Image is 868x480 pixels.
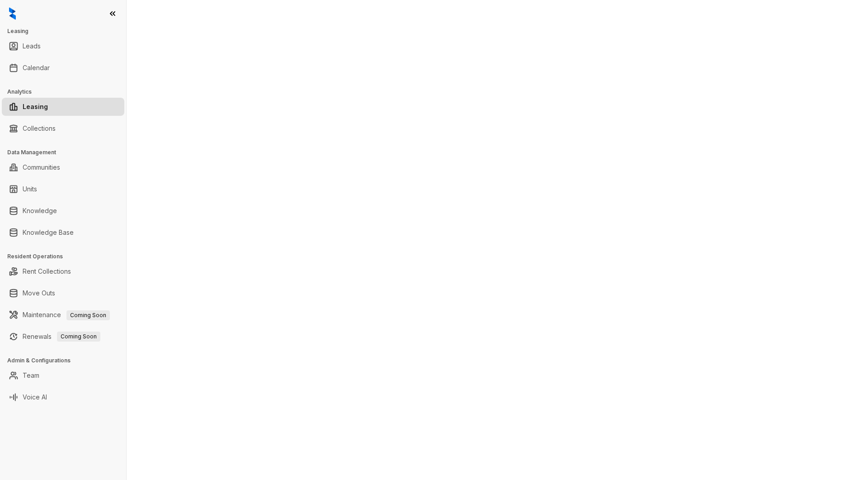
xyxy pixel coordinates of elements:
[2,366,124,385] li: Team
[2,284,124,302] li: Move Outs
[23,158,60,176] a: Communities
[23,328,100,346] a: RenewalsComing Soon
[2,328,124,346] li: Renewals
[57,332,100,342] span: Coming Soon
[2,306,124,324] li: Maintenance
[23,223,74,242] a: Knowledge Base
[23,37,41,55] a: Leads
[2,37,124,55] li: Leads
[23,366,39,385] a: Team
[2,180,124,198] li: Units
[2,59,124,77] li: Calendar
[2,223,124,242] li: Knowledge Base
[9,7,16,20] img: logo
[23,180,37,198] a: Units
[2,158,124,176] li: Communities
[23,388,47,406] a: Voice AI
[7,252,126,261] h3: Resident Operations
[23,98,48,116] a: Leasing
[23,119,56,138] a: Collections
[23,59,50,77] a: Calendar
[2,98,124,116] li: Leasing
[2,262,124,280] li: Rent Collections
[2,202,124,220] li: Knowledge
[66,310,110,320] span: Coming Soon
[7,88,126,96] h3: Analytics
[7,27,126,35] h3: Leasing
[7,356,126,365] h3: Admin & Configurations
[23,284,55,302] a: Move Outs
[2,388,124,406] li: Voice AI
[23,262,71,280] a: Rent Collections
[7,148,126,157] h3: Data Management
[23,202,57,220] a: Knowledge
[2,119,124,138] li: Collections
